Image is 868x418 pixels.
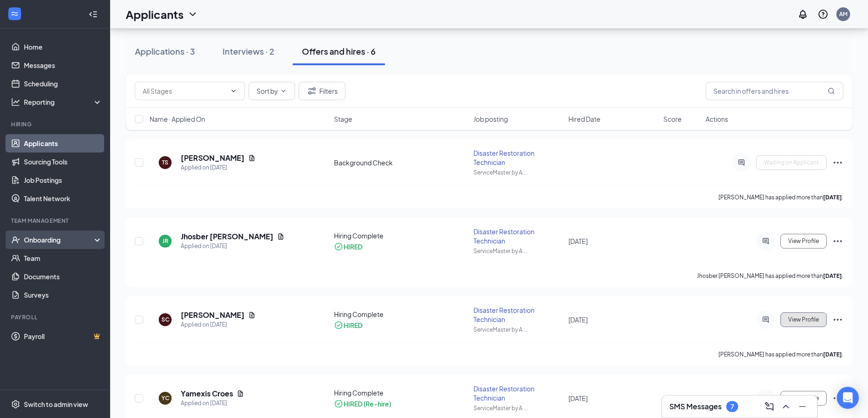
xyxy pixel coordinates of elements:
div: Open Intercom Messenger [837,387,859,409]
h5: [PERSON_NAME] [181,153,245,163]
div: Team Management [11,217,100,225]
b: [DATE] [823,194,842,201]
div: TS [162,158,168,166]
svg: CheckmarkCircle [334,399,343,408]
div: ServiceMaster by A ... [473,404,563,412]
span: Hired Date [568,114,601,124]
svg: Settings [11,400,20,409]
button: Waiting on Applicant [756,155,827,170]
svg: ChevronUp [780,401,791,412]
span: Job posting [473,114,508,124]
div: HIRED (Re-hire) [344,399,391,408]
svg: Notifications [797,9,808,20]
svg: ActiveChat [760,237,771,245]
svg: Ellipses [832,157,843,168]
span: Sort by [256,88,278,94]
p: Jhosber [PERSON_NAME] has applied more than . [697,272,843,280]
div: Disaster Restoration Technician [473,148,563,167]
h5: Yamexis Croes [181,389,233,399]
svg: Document [248,154,256,162]
a: PayrollCrown [24,327,102,345]
div: Hiring Complete [334,231,468,240]
svg: CheckmarkCircle [334,321,343,330]
a: Team [24,249,102,267]
svg: Document [237,390,244,397]
div: ServiceMaster by A ... [473,247,563,255]
div: Reporting [24,97,103,107]
div: Background Check [334,158,468,167]
a: Surveys [24,286,102,304]
span: Waiting on Applicant [764,159,819,166]
span: View Profile [788,238,819,244]
div: Applied on [DATE] [181,163,256,172]
svg: ChevronDown [230,87,237,95]
div: Applied on [DATE] [181,242,284,251]
button: Filter Filters [299,82,345,100]
input: All Stages [143,86,226,96]
h1: Applicants [126,6,184,22]
svg: Analysis [11,97,20,107]
svg: UserCheck [11,235,20,244]
span: Actions [706,114,728,124]
svg: ChevronDown [280,87,287,95]
b: [DATE] [823,351,842,358]
p: [PERSON_NAME] has applied more than . [718,193,843,201]
div: AM [839,10,847,18]
div: ServiceMaster by A ... [473,326,563,333]
svg: Collapse [89,10,98,19]
h3: SMS Messages [669,401,722,412]
input: Search in offers and hires [706,82,843,100]
div: Applications · 3 [135,45,195,57]
span: Name · Applied On [150,114,205,124]
div: Disaster Restoration Technician [473,227,563,245]
button: View Profile [780,234,827,249]
h5: Jhosber [PERSON_NAME] [181,232,273,242]
div: Applied on [DATE] [181,399,244,408]
svg: ActiveChat [760,316,771,323]
div: HIRED [344,321,362,330]
a: Messages [24,56,102,74]
svg: Ellipses [832,393,843,404]
span: [DATE] [568,394,588,402]
svg: ActiveChat [760,395,771,402]
svg: Minimize [797,401,808,412]
span: Score [663,114,682,124]
a: Applicants [24,134,102,153]
div: Switch to admin view [24,400,88,409]
span: [DATE] [568,316,588,324]
div: Hiring Complete [334,310,468,319]
a: Talent Network [24,189,102,208]
div: Hiring [11,120,100,128]
svg: ChevronDown [187,9,198,20]
div: SC [161,316,169,323]
svg: Document [248,311,256,319]
button: View Profile [780,391,827,406]
svg: Document [277,233,284,240]
div: 7 [730,403,734,411]
svg: QuestionInfo [818,9,829,20]
div: Disaster Restoration Technician [473,384,563,402]
svg: ActiveChat [736,159,747,166]
div: JR [162,237,168,245]
button: Minimize [795,399,810,414]
span: Stage [334,114,352,124]
div: Hiring Complete [334,388,468,397]
div: HIRED [344,242,362,251]
b: [DATE] [823,272,842,279]
a: Home [24,38,102,56]
svg: WorkstreamLogo [10,9,19,18]
svg: Filter [306,85,317,96]
svg: MagnifyingGlass [828,87,835,95]
div: Disaster Restoration Technician [473,305,563,324]
div: Interviews · 2 [223,45,274,57]
svg: Ellipses [832,236,843,247]
div: YC [161,394,169,402]
button: View Profile [780,312,827,327]
div: Onboarding [24,235,95,244]
button: Sort byChevronDown [249,82,295,100]
a: Job Postings [24,171,102,189]
button: ComposeMessage [762,399,777,414]
span: [DATE] [568,237,588,245]
p: [PERSON_NAME] has applied more than . [718,350,843,358]
span: View Profile [788,316,819,323]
